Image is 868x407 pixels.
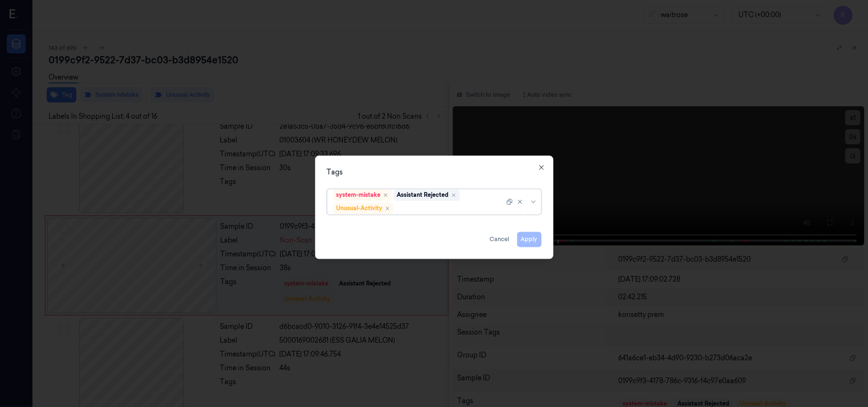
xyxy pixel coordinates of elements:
[327,168,541,178] div: Tags
[337,191,381,200] div: system-mistake
[397,191,449,200] div: Assistant Rejected
[383,193,388,198] div: Remove ,system-mistake
[486,232,513,247] button: Cancel
[385,206,390,212] div: Remove ,Unusual-Activity
[451,193,457,198] div: Remove ,Assistant Rejected
[337,204,383,213] div: Unusual-Activity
